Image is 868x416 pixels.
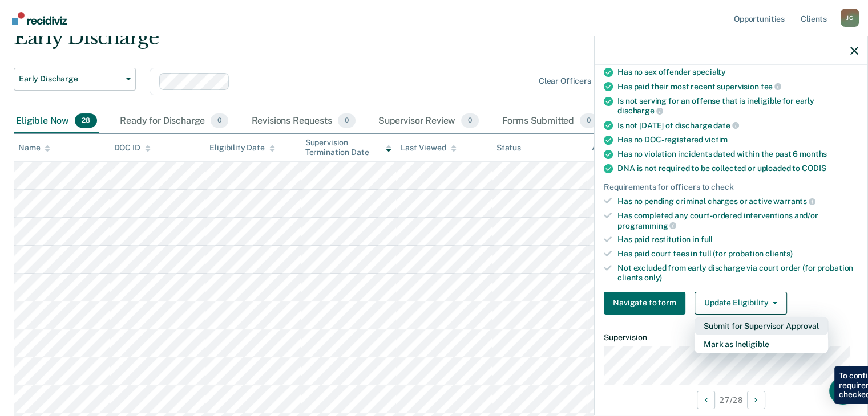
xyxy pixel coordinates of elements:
span: specialty [692,67,726,76]
div: Requirements for officers to check [604,182,858,192]
span: full [701,235,713,244]
div: Name [18,143,50,153]
button: Update Eligibility [695,292,787,315]
div: Has no sex offender [617,67,858,77]
button: Mark as Ineligible [695,335,828,353]
div: Open Intercom Messenger [829,377,857,405]
img: Recidiviz [12,12,67,25]
div: Not excluded from early discharge via court order (for probation clients [617,263,858,283]
span: months [800,149,827,158]
div: Is not serving for an offense that is ineligible for early [617,96,858,116]
div: Has completed any court-ordered interventions and/or [617,211,858,230]
span: only) [644,273,662,282]
span: clients) [765,249,793,258]
div: Status [496,143,521,153]
span: discharge [617,106,663,115]
span: warrants [773,197,815,206]
span: Early Discharge [19,74,122,84]
span: programming [617,221,676,230]
button: Navigate to form [604,292,685,315]
span: 28 [75,113,97,128]
div: Has no DOC-registered [617,135,858,145]
div: Forms Submitted [499,109,600,134]
div: Has paid court fees in full (for probation [617,249,858,259]
div: Has no violation incidents dated within the past 6 [617,149,858,159]
a: Navigate to form link [604,292,690,315]
span: 0 [338,113,356,128]
div: 27 / 28 [595,385,867,415]
button: Previous Opportunity [697,391,715,409]
button: Submit for Supervisor Approval [695,317,828,335]
span: CODIS [802,164,826,173]
span: 0 [461,113,479,128]
div: J G [841,9,859,27]
div: Assigned to [592,143,645,153]
span: 0 [580,113,597,128]
div: Revisions Requests [249,109,357,134]
div: Ready for Discharge [118,109,231,134]
span: victim [705,135,728,144]
div: Has paid their most recent supervision [617,81,858,92]
span: 0 [211,113,228,128]
button: Next Opportunity [747,391,765,409]
button: Profile dropdown button [841,9,859,27]
div: Supervisor Review [376,109,482,134]
div: Supervision Termination Date [305,138,392,157]
span: date [713,121,738,130]
div: Clear officers [539,76,591,86]
div: Last Viewed [401,143,456,153]
dt: Supervision [604,333,858,342]
div: Early Discharge [14,26,665,59]
div: Eligible Now [14,109,99,134]
span: fee [761,82,781,91]
div: Has paid restitution in [617,235,858,244]
div: Is not [DATE] of discharge [617,120,858,130]
div: Eligibility Date [209,143,275,153]
div: DNA is not required to be collected or uploaded to [617,164,858,173]
div: Has no pending criminal charges or active [617,196,858,206]
div: DOC ID [114,143,151,153]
